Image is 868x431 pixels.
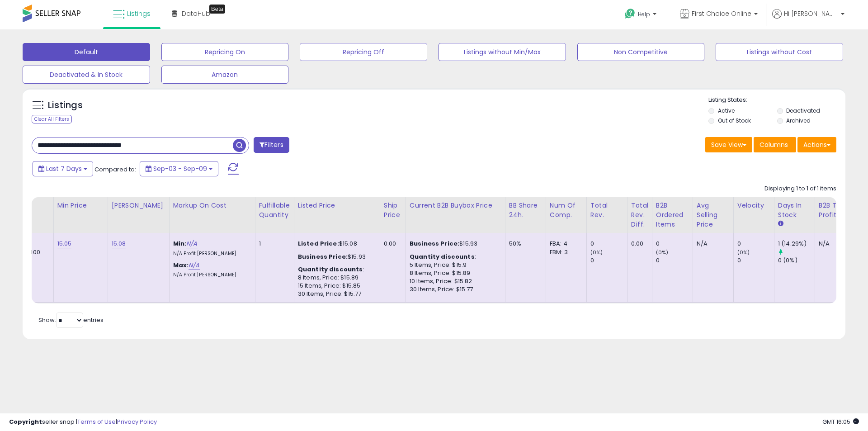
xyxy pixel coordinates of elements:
[298,201,376,210] div: Listed Price
[410,261,498,269] div: 5 Items, Price: $15.9
[300,43,427,61] button: Repricing Off
[778,256,815,265] div: 0 (0%)
[716,43,843,61] button: Listings without Cost
[112,239,126,248] a: 15.08
[384,201,402,220] div: Ship Price
[298,265,373,274] div: :
[259,240,287,248] div: 1
[254,137,289,153] button: Filters
[697,201,730,229] div: Avg Selling Price
[23,43,150,61] button: Default
[112,201,165,210] div: [PERSON_NAME]
[410,253,498,261] div: :
[778,201,811,220] div: Days In Stock
[140,161,218,176] button: Sep-03 - Sep-09
[38,316,104,324] span: Show: entries
[161,66,289,84] button: Amazon
[590,256,627,265] div: 0
[737,201,770,210] div: Velocity
[718,117,751,124] label: Out of Stock
[209,5,225,14] div: Tooltip anchor
[509,201,542,220] div: BB Share 24h.
[173,272,248,278] p: N/A Profit [PERSON_NAME]
[631,201,648,229] div: Total Rev. Diff.
[590,201,623,220] div: Total Rev.
[173,261,189,270] b: Max:
[692,9,751,18] span: First Choice Online
[410,285,498,294] div: 30 Items, Price: $15.77
[631,240,645,248] div: 0.00
[259,201,290,220] div: Fulfillable Quantity
[186,239,197,248] a: N/A
[778,220,783,228] small: Days In Stock.
[298,253,373,261] div: $15.93
[173,201,251,210] div: Markup on Cost
[57,239,72,248] a: 15.05
[169,197,255,233] th: The percentage added to the cost of goods (COGS) that forms the calculator for Min & Max prices.
[33,161,93,176] button: Last 7 Days
[737,240,774,248] div: 0
[778,240,815,248] div: 1 (14.29%)
[153,164,207,173] span: Sep-03 - Sep-09
[764,185,836,193] div: Displaying 1 to 1 of 1 items
[173,239,187,248] b: Min:
[819,201,852,220] div: B2B Total Profit
[410,252,475,261] b: Quantity discounts
[550,240,580,248] div: FBA: 4
[23,66,150,84] button: Deactivated & In Stock
[173,251,248,257] p: N/A Profit [PERSON_NAME]
[618,1,665,29] a: Help
[298,290,373,298] div: 30 Items, Price: $15.77
[697,240,726,248] div: N/A
[772,9,844,29] a: Hi [PERSON_NAME]
[410,240,498,248] div: $15.93
[577,43,705,61] button: Non Competitive
[57,201,104,210] div: Min Price
[298,252,348,261] b: Business Price:
[298,274,373,282] div: 8 Items, Price: $15.89
[590,249,603,256] small: (0%)
[384,240,399,248] div: 0.00
[94,165,136,174] span: Compared to:
[410,269,498,277] div: 8 Items, Price: $15.89
[298,282,373,290] div: 15 Items, Price: $15.85
[298,240,373,248] div: $15.08
[127,9,151,18] span: Listings
[298,239,339,248] b: Listed Price:
[590,240,627,248] div: 0
[410,201,501,210] div: Current B2B Buybox Price
[819,240,849,248] div: N/A
[550,248,580,256] div: FBM: 3
[410,239,459,248] b: Business Price:
[656,256,693,265] div: 0
[784,9,838,18] span: Hi [PERSON_NAME]
[638,10,650,18] span: Help
[189,261,199,270] a: N/A
[718,107,735,114] label: Active
[624,8,636,19] i: Get Help
[737,256,774,265] div: 0
[48,99,83,112] h5: Listings
[656,201,689,229] div: B2B Ordered Items
[797,137,836,152] button: Actions
[298,265,363,274] b: Quantity discounts
[550,201,583,220] div: Num of Comp.
[182,9,210,18] span: DataHub
[161,43,289,61] button: Repricing On
[754,137,796,152] button: Columns
[786,107,820,114] label: Deactivated
[705,137,752,152] button: Save View
[708,96,845,104] p: Listing States:
[410,277,498,285] div: 10 Items, Price: $15.82
[656,240,693,248] div: 0
[509,240,539,248] div: 50%
[656,249,669,256] small: (0%)
[439,43,566,61] button: Listings without Min/Max
[759,140,788,149] span: Columns
[32,115,72,123] div: Clear All Filters
[786,117,811,124] label: Archived
[737,249,750,256] small: (0%)
[46,164,82,173] span: Last 7 Days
